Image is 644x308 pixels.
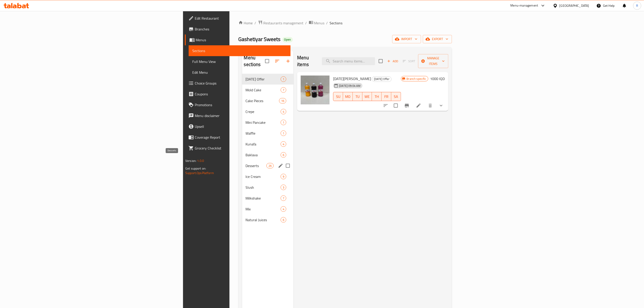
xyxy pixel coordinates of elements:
span: Sections [192,48,287,53]
a: Sections [189,45,291,56]
a: Upsell [185,121,291,132]
a: Menus [185,34,291,45]
div: Cake Pieces [246,98,279,103]
div: items [281,174,286,179]
span: Milkshake [246,195,281,201]
span: Grocery Checklist [195,145,287,151]
div: Baklava [246,152,281,158]
span: Add [387,59,399,64]
div: Crepe4 [242,106,294,117]
span: 1 [281,77,286,81]
span: Promotions [195,102,287,108]
div: items [281,131,286,136]
span: R [636,3,638,8]
span: 6 [281,218,286,222]
span: [DATE] 09:04 AM [337,84,362,88]
li: / [326,20,328,26]
span: Edit Menu [192,70,287,75]
a: Support.OpsPlatform [185,170,214,176]
div: Waffle1 [242,128,294,139]
button: MO [343,92,353,101]
svg: Show Choices [438,103,444,108]
a: Choice Groups [185,78,291,89]
div: Ramadan Offer [372,76,392,82]
span: 4 [281,207,286,211]
span: Coupons [195,91,287,97]
div: items [266,163,274,168]
div: items [281,152,286,158]
span: 1 [281,131,286,136]
div: Cake Pieces16 [242,95,294,106]
div: items [279,98,286,103]
div: Mix [246,206,281,212]
div: Natural Juices6 [242,214,294,225]
div: items [281,87,286,93]
div: Kunafa4 [242,139,294,149]
button: sort-choices [380,100,391,111]
span: Sort sections [272,56,283,67]
span: Select section [376,56,385,66]
span: Add item [385,58,400,65]
span: FR [383,93,390,100]
span: 3 [281,185,286,190]
div: Milkshake7 [242,193,294,204]
span: Ice Cream [246,174,281,179]
nav: Menu sections [242,72,294,227]
div: Mini Pancake1 [242,117,294,128]
span: 26 [267,164,273,168]
a: Coupons [185,89,291,99]
button: TH [372,92,382,101]
a: Menu disclaimer [185,110,291,121]
span: Menus [314,20,325,26]
span: 1.0.0 [197,158,204,164]
a: Promotions [185,99,291,110]
div: Waffle [246,131,281,136]
span: Upsell [195,124,287,129]
div: Mold Cake [246,87,281,93]
span: Crepe [246,109,281,114]
button: Manage items [418,54,448,68]
div: Mini Pancake [246,120,281,125]
span: Full Menu View [192,59,287,64]
div: Menu-management [511,3,538,8]
button: SA [391,92,401,101]
span: Select section first [400,58,418,65]
li: / [305,20,307,26]
a: Edit menu item [416,103,421,108]
span: Branches [195,26,287,32]
span: 16 [279,99,286,103]
div: Ice Cream9 [242,171,294,182]
span: Desserts [246,163,267,168]
div: items [281,141,286,147]
a: Grocery Checklist [185,143,291,154]
span: Edit Restaurant [195,16,287,21]
span: Slush [246,185,281,190]
span: 7 [281,88,286,92]
div: Natural Juices [246,217,281,223]
div: items [281,76,286,82]
a: Branches [185,24,291,34]
a: Menus [309,20,325,26]
div: Baklava6 [242,149,294,160]
input: search [322,57,375,65]
div: items [281,217,286,223]
div: items [281,185,286,190]
img: Ramadan Sharbat [301,76,330,104]
button: Add [385,58,400,65]
div: items [281,195,286,201]
span: Manage items [422,55,445,67]
span: [DATE][PERSON_NAME] [333,75,371,82]
nav: breadcrumb [238,20,452,26]
span: SA [393,93,399,100]
button: TU [353,92,362,101]
span: Menu disclaimer [195,113,287,118]
span: Menus [196,37,287,43]
span: Kunafa [246,141,281,147]
span: 6 [281,153,286,157]
h6: 1000 IQD [430,76,445,82]
div: Desserts26edit [242,160,294,171]
span: Branch specific [405,77,428,81]
span: TU [355,93,361,100]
